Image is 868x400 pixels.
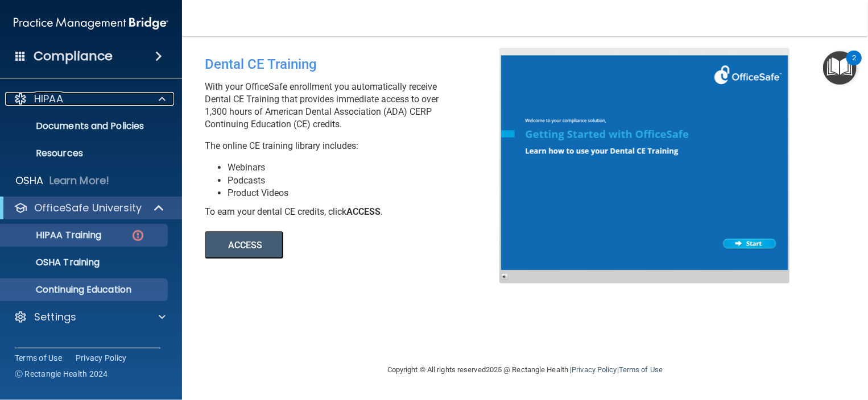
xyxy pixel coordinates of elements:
[15,352,62,364] a: Terms of Use
[7,120,163,132] p: Documents and Policies
[7,148,163,159] p: Resources
[823,51,857,85] button: Open Resource Center, 2 new notifications
[852,58,856,73] div: 2
[14,201,165,215] a: OfficeSafe University
[34,48,113,64] h4: Compliance
[34,92,63,106] p: HIPAA
[7,257,100,268] p: OSHA Training
[205,241,516,250] a: ACCESS
[619,365,663,374] a: Terms of Use
[7,284,163,295] p: Continuing Education
[205,48,508,81] div: Dental CE Training
[76,352,127,364] a: Privacy Policy
[228,161,508,174] li: Webinars
[34,201,142,215] p: OfficeSafe University
[14,12,168,35] img: PMB logo
[205,231,283,259] button: ACCESS
[317,352,733,388] div: Copyright © All rights reserved 2025 @ Rectangle Health | |
[15,174,44,188] p: OSHA
[572,365,617,374] a: Privacy Policy
[14,92,166,106] a: HIPAA
[7,230,101,241] p: HIPAA Training
[15,368,108,380] span: Ⓒ Rectangle Health 2024
[672,340,854,385] iframe: Drift Widget Chat Controller
[205,206,508,218] div: To earn your dental CE credits, click .
[34,310,76,324] p: Settings
[49,174,110,188] p: Learn More!
[346,206,381,217] b: ACCESS
[14,310,166,324] a: Settings
[131,228,145,243] img: danger-circle.6113f641.png
[205,81,508,131] p: With your OfficeSafe enrollment you automatically receive Dental CE Training that provides immedi...
[228,187,508,199] li: Product Videos
[228,174,508,187] li: Podcasts
[205,140,508,152] p: The online CE training library includes:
